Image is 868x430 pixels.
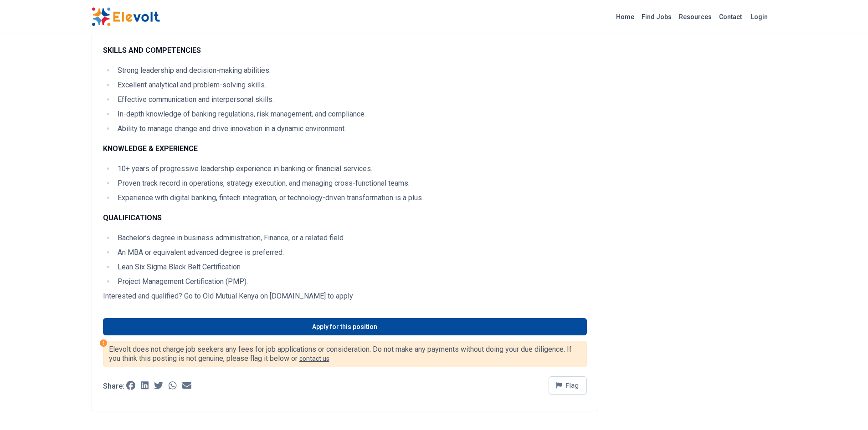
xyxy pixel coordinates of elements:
a: Contact [715,10,745,24]
li: Strong leadership and decision-making abilities. [115,65,587,76]
strong: SKILLS AND COMPETENCIES [103,46,201,55]
p: Elevolt does not charge job seekers any fees for job applications or consideration. Do not make a... [109,345,581,363]
img: Elevolt [92,7,160,26]
strong: QUALIFICATIONS [103,213,162,222]
li: Bachelor’s degree in business administration, Finance, or a related field. [115,233,587,243]
li: Experience with digital banking, fintech integration, or technology-driven transformation is a plus. [115,192,587,203]
a: Login [745,8,773,26]
li: 10+ years of progressive leadership experience in banking or financial services. [115,163,587,174]
button: Flag [549,376,587,395]
a: Find Jobs [638,10,675,24]
strong: KNOWLEDGE & EXPERIENCE [103,144,198,153]
p: Share: [103,383,124,390]
a: contact us [299,355,329,362]
li: Lean Six Sigma Black Belt Certification [115,262,587,273]
li: Ability to manage change and drive innovation in a dynamic environment. [115,123,587,134]
li: In-depth knowledge of banking regulations, risk management, and compliance. [115,109,587,120]
li: Excellent analytical and problem-solving skills. [115,80,587,91]
a: Resources [675,10,715,24]
li: Effective communication and interpersonal skills. [115,94,587,105]
li: An MBA or equivalent advanced degree is preferred. [115,247,587,258]
li: Proven track record in operations, strategy execution, and managing cross-functional teams. [115,178,587,189]
p: Interested and qualified? Go to Old Mutual Kenya on [DOMAIN_NAME] to apply [103,291,587,302]
a: Home [612,10,638,24]
li: Project Management Certification (PMP). [115,276,587,287]
a: Apply for this position [103,318,587,335]
iframe: Chat Widget [822,386,868,430]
